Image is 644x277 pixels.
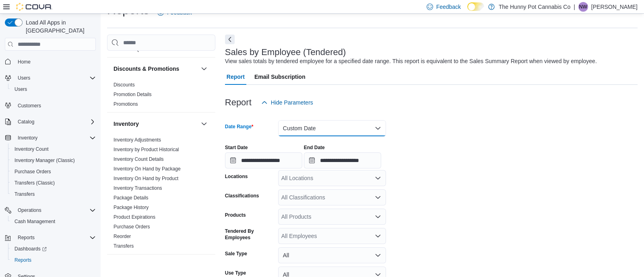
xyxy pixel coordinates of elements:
[14,180,55,186] span: Transfers (Classic)
[114,214,155,220] a: Product Expirations
[114,195,149,201] a: Package Details
[114,92,152,97] a: Promotion Details
[2,72,99,84] button: Users
[14,117,37,127] button: Catalog
[114,120,139,128] h3: Inventory
[8,155,99,166] button: Inventory Manager (Classic)
[11,178,58,188] a: Transfers (Classic)
[574,2,575,12] p: |
[14,205,45,215] button: Operations
[14,157,75,164] span: Inventory Manager (Classic)
[11,189,96,199] span: Transfers
[114,137,161,143] span: Inventory Adjustments
[114,185,162,191] a: Inventory Transactions
[8,189,99,200] button: Transfers
[114,65,198,73] button: Discounts & Promotions
[225,193,259,199] label: Classifications
[14,205,96,215] span: Operations
[467,11,468,11] span: Dark Mode
[436,3,461,11] span: Feedback
[18,234,35,241] span: Reports
[271,98,313,107] span: Hide Parameters
[2,205,99,216] button: Operations
[225,173,248,180] label: Locations
[11,84,96,94] span: Users
[14,233,38,242] button: Reports
[114,156,164,162] span: Inventory Count Details
[2,55,99,67] button: Home
[14,133,41,143] button: Inventory
[11,255,96,265] span: Reports
[14,233,96,242] span: Reports
[14,218,55,225] span: Cash Management
[14,133,96,143] span: Inventory
[14,191,35,197] span: Transfers
[11,244,96,254] span: Dashboards
[225,144,248,151] label: Start Date
[14,101,44,111] a: Customers
[114,166,181,172] a: Inventory On Hand by Package
[591,2,638,12] p: [PERSON_NAME]
[254,69,305,85] span: Email Subscription
[23,18,96,35] span: Load All Apps in [GEOGRAPHIC_DATA]
[375,194,381,201] button: Open list of options
[11,167,96,176] span: Purchase Orders
[14,168,51,175] span: Purchase Orders
[114,233,131,240] span: Reorder
[11,144,52,154] a: Inventory Count
[278,247,386,263] button: All
[11,144,96,154] span: Inventory Count
[11,178,96,188] span: Transfers (Classic)
[18,59,31,65] span: Home
[11,167,54,176] a: Purchase Orders
[14,101,96,111] span: Customers
[258,94,316,111] button: Hide Parameters
[225,228,275,241] label: Tendered By Employees
[199,64,209,74] button: Discounts & Promotions
[11,217,58,226] a: Cash Management
[225,98,252,107] h3: Report
[114,146,179,153] span: Inventory by Product Historical
[114,101,138,107] a: Promotions
[114,234,131,239] a: Reorder
[18,207,41,213] span: Operations
[114,175,178,182] span: Inventory On Hand by Product
[18,75,30,81] span: Users
[14,257,31,263] span: Reports
[304,152,381,168] input: Press the down key to open a popover containing a calendar.
[8,177,99,189] button: Transfers (Classic)
[114,204,149,211] span: Package History
[11,84,30,94] a: Users
[14,73,33,83] button: Users
[8,144,99,155] button: Inventory Count
[227,69,245,85] span: Report
[114,137,161,143] a: Inventory Adjustments
[225,123,254,130] label: Date Range
[467,2,484,11] input: Dark Mode
[225,35,235,44] button: Next
[11,189,38,199] a: Transfers
[14,86,27,92] span: Users
[114,82,135,88] span: Discounts
[16,3,52,11] img: Cova
[107,135,215,254] div: Inventory
[114,82,135,88] a: Discounts
[8,84,99,95] button: Users
[225,270,246,276] label: Use Type
[8,254,99,266] button: Reports
[225,250,247,257] label: Sale Type
[578,2,588,12] div: Nyanna Walker
[14,56,96,66] span: Home
[14,57,34,67] a: Home
[225,47,346,57] h3: Sales by Employee (Tendered)
[114,243,134,249] span: Transfers
[114,224,150,230] a: Purchase Orders
[114,147,179,152] a: Inventory by Product Historical
[304,144,325,151] label: End Date
[114,224,150,230] span: Purchase Orders
[8,166,99,177] button: Purchase Orders
[2,132,99,144] button: Inventory
[114,120,198,128] button: Inventory
[2,100,99,111] button: Customers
